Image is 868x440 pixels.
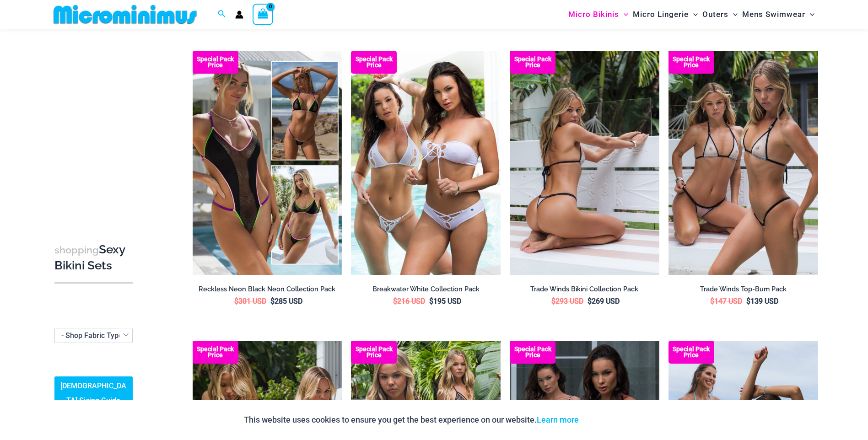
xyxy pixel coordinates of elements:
span: $ [746,297,750,306]
span: $ [234,297,238,306]
b: Special Pack Price [669,346,714,358]
b: Special Pack Price [510,346,555,358]
span: - Shop Fabric Type [55,328,132,343]
button: Accept [586,409,625,431]
a: Mens SwimwearMenu ToggleMenu Toggle [740,3,817,26]
nav: Site Navigation [565,1,819,27]
h2: Reckless Neon Black Neon Collection Pack [193,285,342,294]
h2: Breakwater White Collection Pack [351,285,501,294]
span: Menu Toggle [619,3,628,26]
h2: Trade Winds Bikini Collection Pack [510,285,659,294]
img: Top Bum Pack (1) [669,51,818,275]
span: shopping [54,244,99,256]
b: Special Pack Price [351,346,397,358]
a: View Shopping Cart, empty [253,4,274,25]
span: Mens Swimwear [742,3,805,26]
a: Reckless Neon Black Neon Collection Pack [193,285,342,297]
a: Trade Winds Top-Bum Pack [669,285,818,297]
b: Special Pack Price [193,56,238,68]
span: $ [551,297,555,306]
a: Account icon link [235,11,243,19]
a: Trade Winds Bikini Collection Pack [510,285,659,297]
a: Micro LingerieMenu ToggleMenu Toggle [631,3,700,26]
img: Trade Winds IvoryInk 317 Top 469 Thong 11 [510,51,659,275]
a: Learn more [537,415,579,424]
a: Breakwater White Collection Pack [351,285,501,297]
bdi: 147 USD [710,297,742,306]
h2: Trade Winds Top-Bum Pack [669,285,818,294]
span: Menu Toggle [689,3,698,26]
bdi: 285 USD [270,297,302,306]
iframe: TrustedSite Certified [54,31,137,214]
span: Outers [702,3,728,26]
bdi: 269 USD [588,297,620,306]
span: $ [393,297,397,306]
span: $ [429,297,433,306]
img: Collection Pack [193,51,342,275]
a: Micro BikinisMenu ToggleMenu Toggle [566,3,631,26]
b: Special Pack Price [351,56,397,68]
a: Collection Pack Top BTop B [193,51,342,275]
h3: Sexy Bikini Sets [54,242,133,274]
a: Collection Pack (5) Breakwater White 341 Top 4956 Shorts 08Breakwater White 341 Top 4956 Shorts 08 [351,51,501,275]
img: Collection Pack (5) [351,51,501,275]
a: [DEMOGRAPHIC_DATA] Sizing Guide [54,377,133,411]
a: Collection Pack (1) Trade Winds IvoryInk 317 Top 469 Thong 11Trade Winds IvoryInk 317 Top 469 Tho... [510,51,659,275]
b: Special Pack Price [669,56,714,68]
b: Special Pack Price [193,346,238,358]
span: $ [270,297,275,306]
span: - Shop Fabric Type [61,331,123,340]
span: $ [588,297,592,306]
p: This website uses cookies to ensure you get the best experience on our website. [244,413,579,427]
bdi: 139 USD [746,297,778,306]
span: Micro Bikinis [568,3,619,26]
a: Search icon link [218,9,226,20]
bdi: 216 USD [393,297,425,306]
span: $ [710,297,714,306]
a: Top Bum Pack (1) Trade Winds IvoryInk 317 Top 453 Micro 03Trade Winds IvoryInk 317 Top 453 Micro 03 [669,51,818,275]
span: Menu Toggle [728,3,738,26]
bdi: 301 USD [234,297,266,306]
span: Micro Lingerie [633,3,689,26]
a: OutersMenu ToggleMenu Toggle [700,3,740,26]
bdi: 195 USD [429,297,461,306]
img: MM SHOP LOGO FLAT [50,4,200,25]
bdi: 293 USD [551,297,583,306]
span: Menu Toggle [805,3,814,26]
span: - Shop Fabric Type [54,328,133,343]
b: Special Pack Price [510,56,555,68]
